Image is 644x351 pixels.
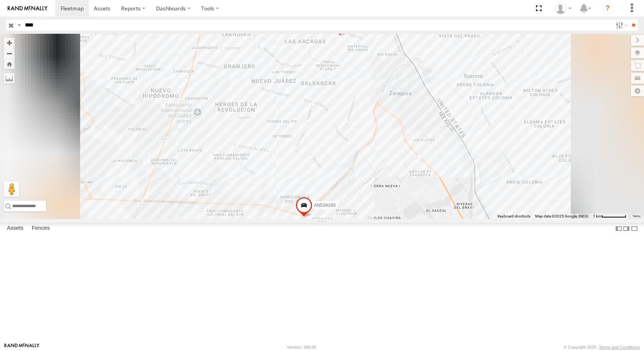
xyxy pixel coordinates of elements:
button: Zoom in [4,38,15,48]
a: Terms (opens in new tab) [632,215,641,218]
div: © Copyright 2025 - [563,345,640,349]
button: Drag Pegman onto the map to open Street View [4,181,19,197]
label: Dock Summary Table to the Right [623,223,630,234]
a: Visit our Website [4,343,39,351]
label: Search Filter Options [613,20,629,31]
i: ? [601,2,614,15]
label: Assets [3,223,27,234]
span: AN534160 [314,203,336,208]
button: Map Scale: 1 km per 61 pixels [591,214,629,219]
span: Map data ©2025 Google, INEGI [535,214,588,218]
button: Zoom out [4,48,15,59]
img: rand-logo.svg [8,6,48,11]
button: Keyboard shortcuts [498,214,531,219]
label: Search Query [16,20,22,31]
div: MANUEL HERNANDEZ [552,3,574,14]
label: Fences [28,223,54,234]
label: Dock Summary Table to the Left [615,223,623,234]
a: Terms and Conditions [599,345,640,349]
span: 1 km [593,214,601,218]
label: Hide Summary Table [631,223,638,234]
button: Zoom Home [4,59,15,69]
label: Map Settings [631,86,644,96]
div: Version: 306.00 [287,345,316,349]
label: Measure [4,73,15,84]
